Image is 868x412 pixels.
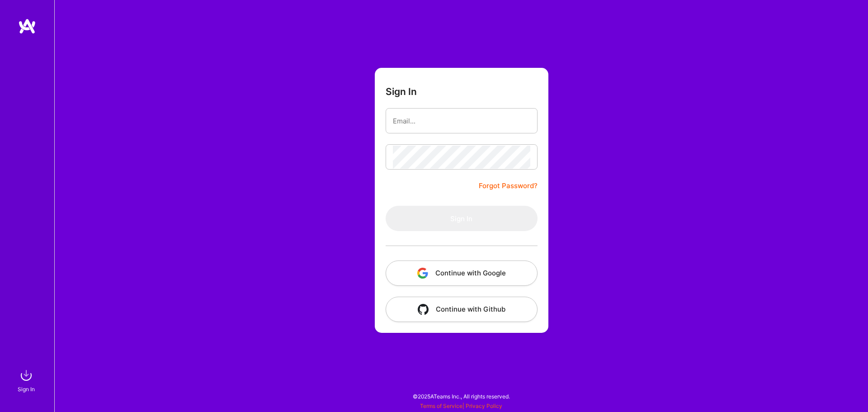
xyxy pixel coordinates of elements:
[19,366,35,394] a: sign inSign In
[54,385,868,407] div: © 2025 ATeams Inc., All rights reserved.
[479,180,538,191] a: Forgot Password?
[393,109,530,133] input: Email...
[386,206,538,231] button: Sign In
[17,366,35,384] img: sign in
[420,403,462,409] a: Terms of Service
[418,304,429,315] img: icon
[386,86,417,97] h3: Sign In
[466,403,502,409] a: Privacy Policy
[18,384,35,394] div: Sign In
[18,18,36,34] img: logo
[417,268,428,279] img: icon
[386,260,538,286] button: Continue with Google
[386,297,538,322] button: Continue with Github
[420,403,502,409] span: |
